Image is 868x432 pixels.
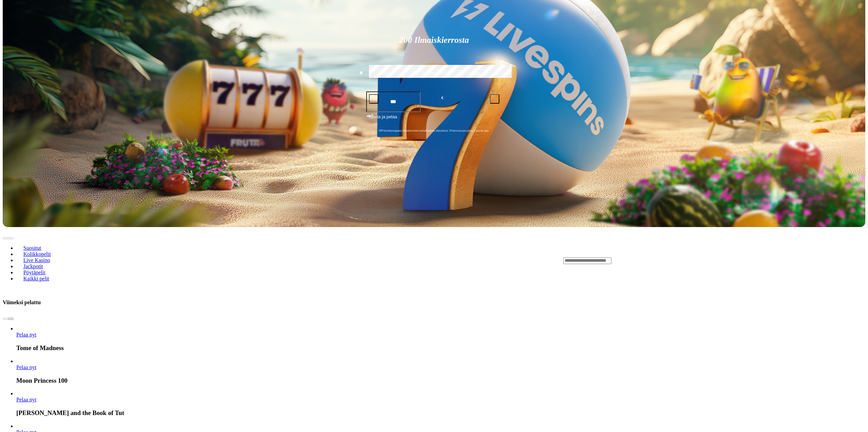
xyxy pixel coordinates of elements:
span: Kaikki pelit [21,276,52,281]
a: John Hunter and the Book of Tut [16,397,36,402]
span: Kolikkopelit [21,251,54,257]
span: € [441,95,443,101]
nav: Lobby [3,234,550,287]
button: Talleta ja pelaa [366,113,502,126]
input: Search [563,257,612,264]
a: Kaikki pelit [16,274,56,284]
label: €150 [413,64,455,84]
button: minus icon [369,94,378,104]
a: Kolikkopelit [16,249,58,259]
span: Talleta ja pelaa [368,114,397,126]
a: Tome of Madness [16,332,36,338]
span: Pöytäpelit [21,270,48,275]
a: Live Kasino [16,255,57,265]
button: next slide [8,318,14,320]
header: Lobby [3,227,865,294]
span: Suositut [21,245,44,251]
a: Pöytäpelit [16,267,52,278]
span: Live Kasino [21,257,53,263]
label: €250 [460,64,501,84]
button: plus icon [490,94,499,104]
a: Suositut [16,243,48,253]
button: prev slide [3,237,8,239]
a: Jackpotit [16,261,50,272]
span: Pelaa nyt [16,364,36,370]
label: €50 [367,64,409,84]
span: Pelaa nyt [16,332,36,338]
button: prev slide [3,318,8,320]
span: € [372,113,374,117]
span: Jackpotit [21,263,46,269]
button: next slide [8,237,14,239]
a: Moon Princess 100 [16,364,36,370]
span: Pelaa nyt [16,397,36,402]
h3: Viimeksi pelattu [3,299,41,306]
